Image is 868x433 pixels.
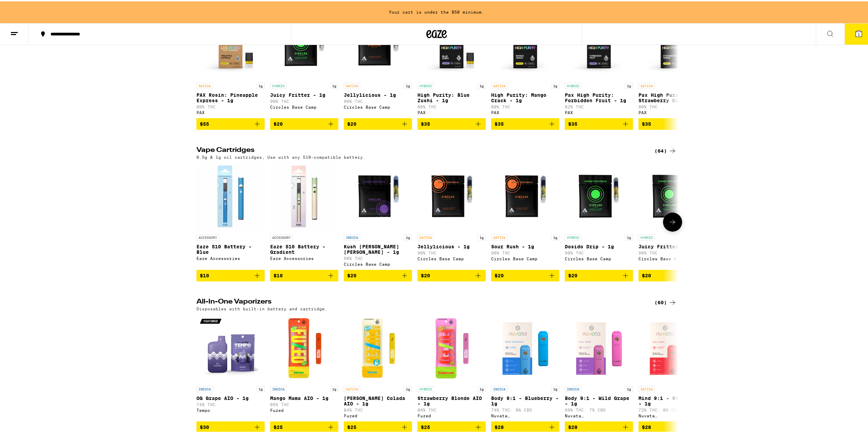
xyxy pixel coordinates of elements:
[565,161,633,268] a: Open page for Dosido Drip - 1g from Circles Base Camp
[491,91,559,102] p: High Purity: Mango Crack - 1g
[565,412,633,417] div: Nuvata ([GEOGRAPHIC_DATA])
[638,268,707,280] button: Add to bag
[417,406,486,411] p: 86% THC
[491,233,507,239] p: SATIVA
[565,81,581,88] p: HYBRID
[344,243,412,253] p: Kush [PERSON_NAME] [PERSON_NAME] - 1g
[421,272,430,277] span: $20
[638,255,707,260] div: Circles Base Camp
[417,161,486,268] a: Open page for Jellylicious - 1g from Circles Base Camp
[196,420,265,432] button: Add to bag
[417,412,486,417] div: Fuzed
[565,255,633,260] div: Circles Base Camp
[491,394,559,405] p: Body 9:1 - Blueberry - 1g
[196,255,265,259] div: Eaze Accessories
[344,91,412,96] p: Jellylicious - 1g
[344,255,412,259] p: 90% THC
[638,161,707,268] a: Open page for Juicy Fritter - 1g from Circles Base Camp
[404,81,412,88] p: 1g
[256,81,265,88] p: 1g
[417,10,486,117] a: Open page for High Purity: Blue Zushi - 1g from PAX
[638,81,655,88] p: SATIVA
[858,31,860,35] span: 1
[551,81,559,88] p: 1g
[625,233,633,239] p: 1g
[417,109,486,113] div: PAX
[421,423,430,429] span: $25
[344,394,412,405] p: [PERSON_NAME] Colada AIO - 1g
[196,297,643,305] h2: All-In-One Vaporizers
[568,423,577,429] span: $28
[638,10,707,117] a: Open page for Pax High Purity: Strawberry Creme - 1g from PAX
[638,233,655,239] p: HYBRID
[491,161,559,268] a: Open page for Sour Rush - 1g from Circles Base Camp
[270,243,338,253] p: Eaze 510 Battery - Gradient
[256,385,265,391] p: 1g
[638,161,707,230] img: Circles Base Camp - Juicy Fritter - 1g
[344,104,412,108] div: Circles Base Camp
[638,406,707,411] p: 72% THC: 8% CBD
[565,249,633,254] p: 90% THC
[196,313,265,420] a: Open page for OG Grape AIO - 1g from Tempo
[270,91,338,96] p: Juicy Fritter - 1g
[417,243,486,248] p: Jellylicious - 1g
[196,394,265,400] p: OG Grape AIO - 1g
[196,154,366,158] p: 0.5g & 1g oil cartridges, Use with any 510-compatible battery.
[491,161,559,230] img: Circles Base Camp - Sour Rush - 1g
[270,313,338,420] a: Open page for Mango Mama AIO - 1g from Fuzed
[565,268,633,280] button: Add to bag
[417,117,486,128] button: Add to bag
[477,81,486,88] p: 1g
[344,233,360,239] p: INDICA
[417,10,486,78] img: PAX - High Purity: Blue Zushi - 1g
[495,120,504,125] span: $35
[638,313,707,420] a: Open page for Mind 9:1 - Strawberry - 1g from Nuvata (CA)
[344,313,412,381] img: Fuzed - Pina Colada AIO - 1g
[347,272,356,277] span: $20
[638,385,655,391] p: SATIVA
[625,81,633,88] p: 1g
[421,120,430,125] span: $35
[196,233,219,239] p: ACCESSORY
[344,10,412,78] img: Circles Base Camp - Jellylicious - 1g
[642,423,651,429] span: $28
[344,313,412,420] a: Open page for Pina Colada AIO - 1g from Fuzed
[344,161,412,230] img: Circles Base Camp - Kush Berry Bliss - 1g
[638,249,707,254] p: 90% THC
[565,91,633,102] p: Pax High Purity: Forbidden Fruit - 1g
[638,412,707,417] div: Nuvata ([GEOGRAPHIC_DATA])
[417,233,434,239] p: SATIVA
[491,109,559,113] div: PAX
[642,272,651,277] span: $20
[270,407,338,411] div: Fuzed
[270,385,286,391] p: INDICA
[344,81,360,88] p: SATIVA
[196,161,265,230] img: Eaze Accessories - Eaze 510 Battery - Blue
[404,385,412,391] p: 1g
[638,420,707,432] button: Add to bag
[196,401,265,405] p: 74% THC
[417,385,434,391] p: HYBRID
[491,10,559,78] img: PAX - High Purity: Mango Crack - 1g
[551,233,559,239] p: 1g
[491,412,559,417] div: Nuvata ([GEOGRAPHIC_DATA])
[270,161,338,268] a: Open page for Eaze 510 Battery - Gradient from Eaze Accessories
[477,385,486,391] p: 1g
[200,120,209,125] span: $55
[347,120,356,125] span: $20
[274,272,283,277] span: $10
[495,272,504,277] span: $20
[344,10,412,117] a: Open page for Jellylicious - 1g from Circles Base Camp
[330,385,338,391] p: 1g
[417,81,434,88] p: HYBRID
[270,10,338,117] a: Open page for Juicy Fritter - 1g from Circles Base Camp
[417,161,486,230] img: Circles Base Camp - Jellylicious - 1g
[625,385,633,391] p: 1g
[344,98,412,102] p: 90% THC
[344,117,412,128] button: Add to bag
[565,117,633,128] button: Add to bag
[196,81,213,88] p: SATIVA
[491,268,559,280] button: Add to bag
[642,120,651,125] span: $35
[196,407,265,411] div: Tempo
